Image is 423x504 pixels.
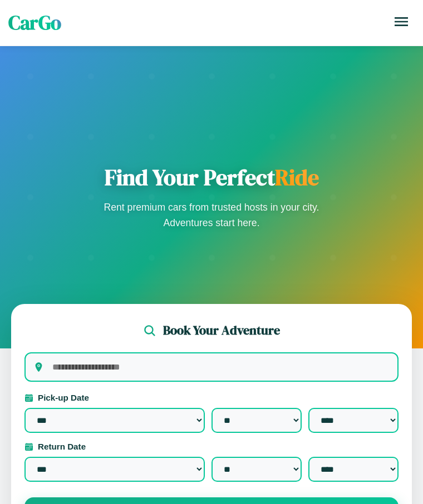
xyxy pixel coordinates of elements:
p: Rent premium cars from trusted hosts in your city. Adventures start here. [100,199,323,231]
span: CarGo [8,9,61,36]
h1: Find Your Perfect [100,164,323,191]
label: Pick-up Date [24,393,399,402]
span: Ride [275,162,319,192]
label: Return Date [24,442,399,451]
h2: Book Your Adventure [163,322,280,339]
